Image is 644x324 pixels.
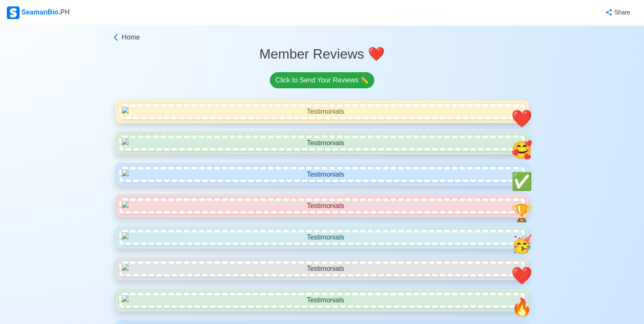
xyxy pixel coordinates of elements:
[511,109,532,128] span: smiley
[368,46,385,62] span: emoji
[511,172,532,191] span: smiley
[511,298,532,316] span: smiley
[112,32,530,42] a: Home
[119,167,525,182] img: Testimonials
[119,104,525,119] img: Testimonials
[511,203,532,222] span: smiley
[7,6,20,19] img: Logo
[511,266,532,285] span: smiley
[119,261,525,276] img: Testimonials
[119,293,525,308] img: Testimonials
[119,198,525,214] img: Testimonials
[119,135,525,151] img: Testimonials
[114,46,530,62] h2: Member Reviews
[360,76,369,84] span: feedback
[7,6,70,19] div: SeamanBio
[119,230,525,245] img: Testimonials
[59,8,70,16] span: .PH
[511,141,532,159] span: smiley
[511,235,532,254] span: smiley
[596,4,637,21] button: Share
[270,72,374,88] a: Click to Send Your Reviews feedback
[122,32,140,42] span: Home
